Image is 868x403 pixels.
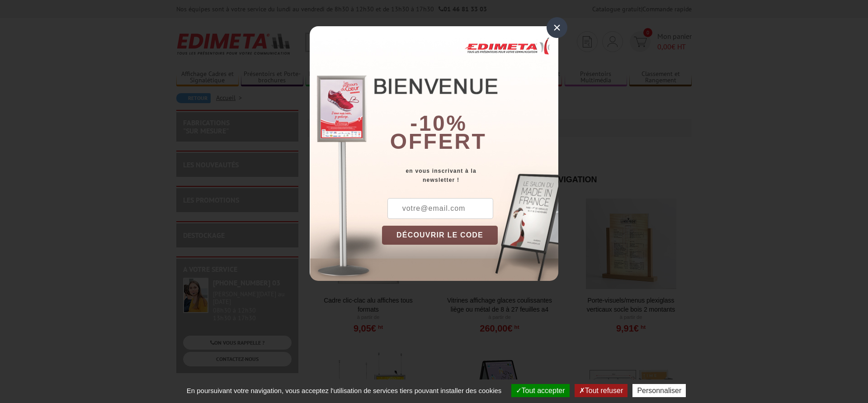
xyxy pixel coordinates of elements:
button: Tout refuser [575,384,627,397]
div: × [547,17,567,38]
input: votre@email.com [387,198,493,219]
div: en vous inscrivant à la newsletter ! [382,166,558,185]
b: -10% [410,111,467,135]
font: offert [390,129,487,153]
button: DÉCOUVRIR LE CODE [382,226,498,245]
button: Tout accepter [511,384,570,397]
button: Personnaliser (fenêtre modale) [632,384,686,397]
span: En poursuivant votre navigation, vous acceptez l'utilisation de services tiers pouvant installer ... [182,387,506,394]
